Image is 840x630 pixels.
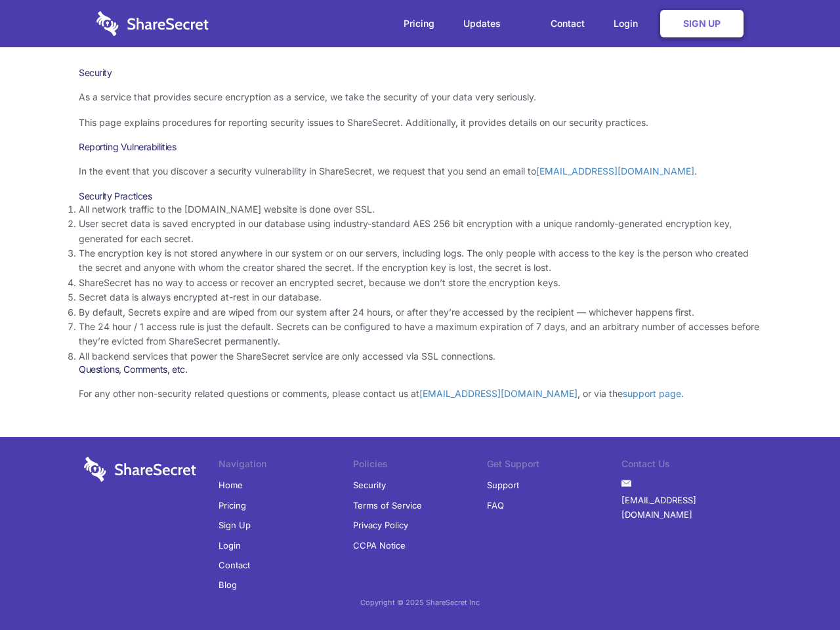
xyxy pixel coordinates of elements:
[537,3,598,44] a: Contact
[79,202,761,217] li: All network traffic to the [DOMAIN_NAME] website is done over SSL.
[219,555,250,575] a: Contact
[219,515,251,535] a: Sign Up
[219,457,353,475] li: Navigation
[621,457,756,475] li: Contact Us
[487,475,519,495] a: Support
[487,495,504,515] a: FAQ
[79,190,761,202] h3: Security Practices
[79,305,761,320] li: By default, Secrets expire and are wiped from our system after 24 hours, or after they’re accesse...
[79,320,761,349] li: The 24 hour / 1 access rule is just the default. Secrets can be configured to have a maximum expi...
[79,115,761,130] p: This page explains procedures for reporting security issues to ShareSecret. Additionally, it prov...
[353,475,386,495] a: Security
[84,457,196,482] img: logo-wordmark-white-trans-d4663122ce5f474addd5e946df7df03e33cb6a1c49d2221995e7729f52c070b2.svg
[536,165,694,177] a: [EMAIL_ADDRESS][DOMAIN_NAME]
[79,164,761,178] p: In the event that you discover a security vulnerability in ShareSecret, we request that you send ...
[353,457,488,475] li: Policies
[219,495,246,515] a: Pricing
[419,388,577,399] a: [EMAIL_ADDRESS][DOMAIN_NAME]
[79,349,761,364] li: All backend services that power the ShareSecret service are only accessed via SSL connections.
[79,217,761,246] li: User secret data is saved encrypted in our database using industry-standard AES 256 bit encryptio...
[96,11,209,36] img: logo-wordmark-white-trans-d4663122ce5f474addd5e946df7df03e33cb6a1c49d2221995e7729f52c070b2.svg
[79,67,761,79] h1: Security
[353,535,406,555] a: CCPA Notice
[487,457,621,475] li: Get Support
[353,515,408,535] a: Privacy Policy
[79,141,761,153] h3: Reporting Vulnerabilities
[79,290,761,304] li: Secret data is always encrypted at-rest in our database.
[600,3,658,44] a: Login
[79,387,761,401] p: For any other non-security related questions or comments, please contact us at , or via the .
[219,575,237,595] a: Blog
[621,490,756,525] a: [EMAIL_ADDRESS][DOMAIN_NAME]
[79,364,761,375] h3: Questions, Comments, etc.
[79,246,761,276] li: The encryption key is not stored anywhere in our system or on our servers, including logs. The on...
[219,475,243,495] a: Home
[623,388,681,399] a: support page
[660,10,744,37] a: Sign Up
[79,276,761,290] li: ShareSecret has no way to access or recover an encrypted secret, because we don’t store the encry...
[353,495,422,515] a: Terms of Service
[390,3,448,44] a: Pricing
[219,535,241,555] a: Login
[79,90,761,104] p: As a service that provides secure encryption as a service, we take the security of your data very...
